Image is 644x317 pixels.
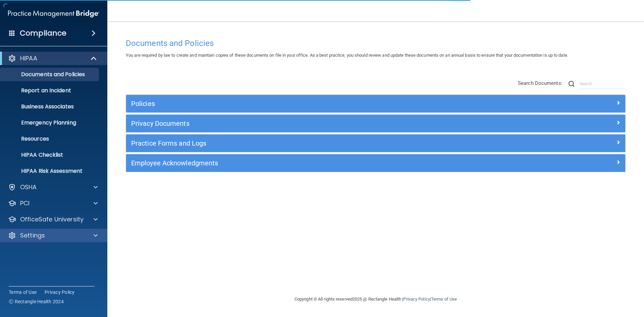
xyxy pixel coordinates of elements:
span: You are required by law to create and maintain copies of these documents on file in your office. ... [126,53,568,58]
a: Policies [131,98,620,109]
a: Settings [8,231,98,240]
input: Search [580,79,626,89]
span: Search Documents: [518,80,562,86]
p: PCI [20,199,30,207]
img: PMB logo [8,7,99,20]
a: Terms of Use [9,289,37,296]
h4: Compliance [20,29,66,38]
p: HIPAA Checklist [4,152,96,158]
h5: Privacy Documents [131,120,495,127]
p: Resources [4,136,96,142]
h5: Policies [131,100,495,107]
a: Privacy Policy [45,289,75,296]
a: Privacy Documents [131,118,620,129]
p: OfficeSafe University [20,215,84,223]
p: Emergency Planning [4,119,96,126]
a: Employee Acknowledgments [131,158,620,168]
a: Practice Forms and Logs [131,138,620,149]
a: PCI [8,199,98,207]
h4: Documents and Policies [126,39,626,48]
a: Privacy Policy [403,297,430,302]
p: Report an Incident [4,87,96,94]
p: OSHA [20,183,37,191]
p: Documents and Policies [4,71,96,78]
img: ic-search.3b580494.png [569,81,575,87]
p: HIPAA Risk Assessment [4,168,96,174]
h5: Employee Acknowledgments [131,159,495,167]
p: Settings [20,231,45,240]
p: HIPAA [20,54,37,62]
a: Terms of Use [431,297,457,302]
a: OfficeSafe University [8,215,98,223]
div: Copyright © All rights reserved 2025 @ Rectangle Health | | [253,288,498,310]
h5: Practice Forms and Logs [131,140,495,147]
p: Business Associates [4,103,96,110]
span: Ⓒ Rectangle Health 2024 [9,298,64,305]
a: OSHA [8,183,98,191]
a: HIPAA [8,54,97,62]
